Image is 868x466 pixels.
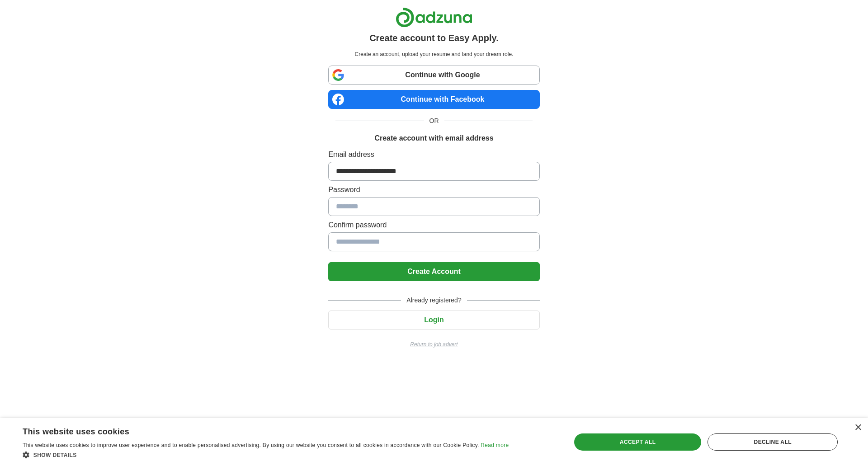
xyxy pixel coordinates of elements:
a: Read more, opens a new window [481,442,509,448]
div: Decline all [708,433,838,451]
button: Create Account [328,262,539,281]
label: Password [328,184,539,195]
span: Show details [33,452,77,458]
span: Already registered? [401,296,467,305]
a: Return to job advert [328,340,539,348]
a: Login [328,316,539,324]
div: This website uses cookies [23,424,486,437]
div: Accept all [574,433,702,451]
h1: Create account to Easy Apply. [369,31,499,45]
div: Close [854,424,861,431]
a: Continue with Google [328,66,539,85]
img: Adzuna logo [396,7,472,28]
div: Show details [23,450,509,459]
label: Email address [328,149,539,160]
span: OR [424,116,444,126]
button: Login [328,311,539,329]
span: This website uses cookies to improve user experience and to enable personalised advertising. By u... [23,442,479,448]
label: Confirm password [328,220,539,231]
p: Create an account, upload your resume and land your dream role. [330,50,538,58]
h1: Create account with email address [374,133,493,144]
a: Continue with Facebook [328,90,539,109]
